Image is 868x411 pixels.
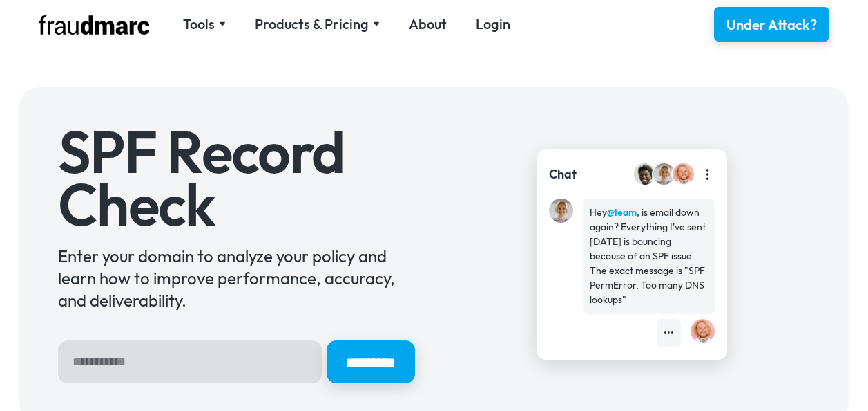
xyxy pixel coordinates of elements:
[255,15,369,34] div: Products & Pricing
[549,165,577,183] div: Chat
[183,15,226,34] div: Tools
[664,326,674,340] div: •••
[726,15,817,35] div: Under Attack?
[476,15,510,34] a: Login
[607,206,637,219] strong: @team
[590,205,708,307] div: Hey , is email down again? Everything I've sent [DATE] is bouncing because of an SPF issue. The e...
[183,15,215,34] div: Tools
[714,7,829,42] a: Under Attack?
[58,340,415,383] form: Hero Sign Up Form
[255,15,380,34] div: Products & Pricing
[58,245,415,311] div: Enter your domain to analyze your policy and learn how to improve performance, accuracy, and deli...
[58,126,415,230] h1: SPF Record Check
[409,15,447,34] a: About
